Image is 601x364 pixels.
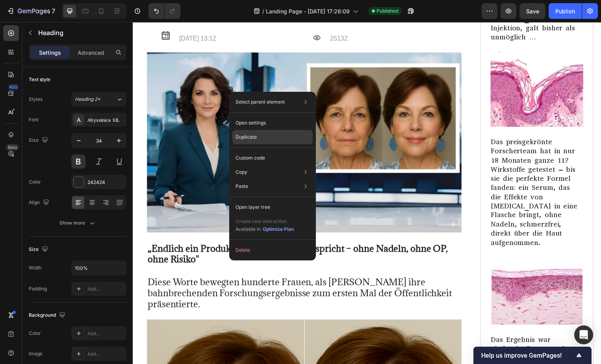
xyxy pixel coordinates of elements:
img: gempages_584408074140254986-626d0f90-ad2d-45fe-b4bc-a94f0e098474.webp [360,238,455,306]
div: Add... [87,286,124,293]
button: Show more [29,216,126,230]
span: Available in [236,226,261,232]
input: Auto [72,261,126,275]
div: Abyssinica SIL [87,117,124,124]
span: Save [526,8,539,15]
p: Select parent element [236,98,285,106]
span: Heading 2* [75,96,100,103]
div: Font [29,116,39,123]
button: Heading 2* [71,92,126,106]
p: Settings [39,48,61,57]
span: Help us improve GemPages! [481,352,574,359]
button: Optimize Plan [262,225,294,233]
span: Landing Page - [DATE] 17:26:09 [266,7,350,15]
p: Create new interaction [236,217,294,225]
div: Publish [555,7,575,15]
button: Delete [232,243,313,257]
p: Paste [236,183,248,190]
div: 450 [7,84,19,90]
div: Styles [29,96,43,103]
p: 7 [52,6,55,16]
p: Das preisgekrönte Forscherteam hat in nur 18 Monaten ganze 117 Wirkstoffe getestet – bis sie die ... [361,117,454,227]
div: Optimize Plan [263,226,294,233]
p: Open layer tree [236,204,270,211]
div: Undo/Redo [148,3,180,19]
div: Open Intercom Messenger [574,325,593,344]
div: Add... [87,351,124,358]
div: Show more [59,219,96,227]
div: Add... [87,330,124,337]
div: 242424 [87,179,124,186]
div: Beta [6,144,19,150]
button: Show survey - Help us improve GemPages! [481,351,584,360]
div: Align [29,197,51,208]
img: gempages_584408074140254986-7698862d-b289-4d81-a758-3e4a7907d304.webp [360,30,455,106]
div: Padding [29,285,47,292]
div: Color [29,178,41,186]
div: Image [29,350,43,357]
div: Size [29,135,50,146]
div: Size [29,244,50,255]
p: Advanced [78,48,104,57]
iframe: Design area [133,22,601,364]
button: 7 [3,3,59,19]
div: Color [29,330,41,337]
p: Custom code [236,154,265,162]
div: Text style [29,76,50,83]
p: Heading [38,28,123,37]
button: Save [519,3,545,19]
div: Width [29,264,42,271]
span: / [262,7,264,15]
p: Open settings [236,119,266,126]
span: Published [377,7,398,15]
button: Publish [549,3,582,19]
p: Duplicate [236,134,257,141]
div: Background [29,310,67,321]
p: Copy [236,169,247,176]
